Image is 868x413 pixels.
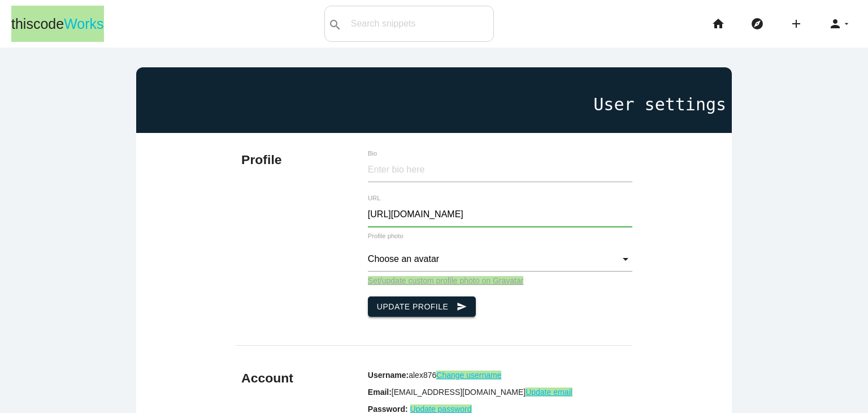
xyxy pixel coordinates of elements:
[368,388,392,397] b: Email:
[64,16,103,32] span: Works
[842,6,851,42] i: arrow_drop_down
[368,388,633,397] p: [EMAIL_ADDRESS][DOMAIN_NAME]
[368,150,589,157] label: Bio
[368,195,589,202] label: URL
[345,12,493,36] input: Search snippets
[368,233,403,239] label: Profile photo
[789,6,803,42] i: add
[368,203,633,227] input: Enter url here
[368,296,476,317] button: Update Profilesend
[368,276,524,285] a: Set/update custom profile photo on Gravatar
[328,7,342,43] i: search
[325,6,345,41] button: search
[11,6,104,42] a: thiscodeWorks
[142,95,726,114] h1: User settings
[241,152,281,167] b: Profile
[368,158,633,182] input: Enter bio here
[368,371,633,380] p: alex876
[526,388,572,397] a: Update email
[368,371,409,380] b: Username:
[436,371,501,380] a: Change username
[711,6,725,42] i: home
[828,6,842,42] i: person
[457,296,467,317] i: send
[241,371,293,385] b: Account
[750,6,764,42] i: explore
